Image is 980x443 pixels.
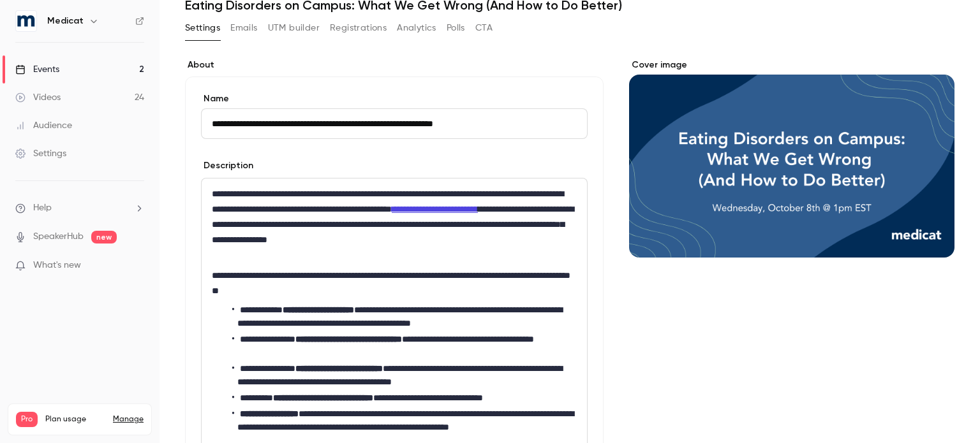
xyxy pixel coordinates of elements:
[45,414,105,425] span: Plan usage
[15,147,66,160] div: Settings
[230,18,257,38] button: Emails
[129,260,144,272] iframe: Noticeable Trigger
[91,231,117,243] span: new
[16,412,38,427] span: Pro
[15,63,59,76] div: Events
[629,59,954,71] label: Cover image
[475,18,493,38] button: CTA
[185,59,604,71] label: About
[33,230,84,243] a: SpeakerHub
[201,92,588,105] label: Name
[268,18,320,38] button: UTM builder
[113,414,144,425] a: Manage
[447,18,465,38] button: Polls
[15,91,61,104] div: Videos
[33,259,81,272] span: What's new
[16,11,36,31] img: Medicat
[33,201,52,215] span: Help
[15,201,144,215] li: help-dropdown-opener
[201,159,253,172] label: Description
[185,18,220,38] button: Settings
[629,59,954,258] section: Cover image
[15,119,72,132] div: Audience
[330,18,387,38] button: Registrations
[397,18,436,38] button: Analytics
[47,15,84,27] h6: Medicat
